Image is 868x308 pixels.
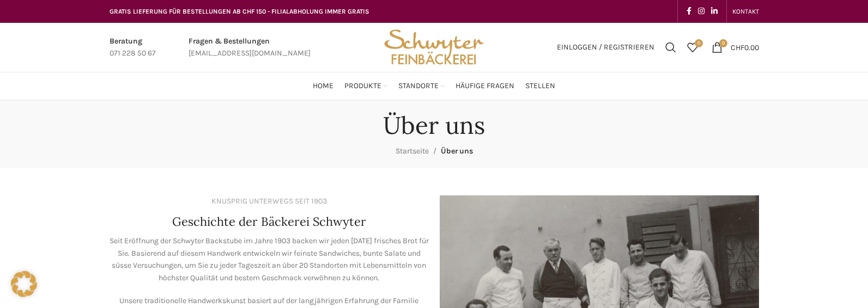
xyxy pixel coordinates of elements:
[211,195,327,207] div: KNUSPRIG UNTERWEGS SEIT 1903
[110,8,369,15] span: GRATIS LIEFERUNG FÜR BESTELLUNGEN AB CHF 150 - FILIALABHOLUNG IMMER GRATIS
[380,23,487,72] img: Bäckerei Schwyter
[104,75,764,97] div: Main navigation
[110,235,429,284] p: Seit Eröffnung der Schwyter Backstube im Jahre 1903 backen wir jeden [DATE] frisches Brot für Sie...
[441,146,473,156] span: Über uns
[557,44,654,51] span: Einloggen / Registrieren
[660,36,682,58] a: Suchen
[551,36,660,58] a: Einloggen / Registrieren
[525,75,555,97] a: Stellen
[344,75,387,97] a: Produkte
[706,36,764,58] a: 0 CHF0.00
[732,1,759,22] a: KONTAKT
[695,39,703,47] span: 0
[708,4,721,19] a: Linkedin social link
[731,42,744,52] span: CHF
[383,111,485,140] h1: Über uns
[396,146,429,156] a: Startseite
[731,42,759,52] bdi: 0.00
[398,81,439,91] span: Standorte
[525,81,555,91] span: Stellen
[695,4,708,19] a: Instagram social link
[189,35,311,60] a: Infobox link
[682,36,703,58] a: 0
[110,35,156,60] a: Infobox link
[380,42,487,51] a: Site logo
[683,4,695,19] a: Facebook social link
[682,36,703,58] div: Meine Wunschliste
[313,75,333,97] a: Home
[732,8,759,15] span: KONTAKT
[456,81,514,91] span: Häufige Fragen
[456,75,514,97] a: Häufige Fragen
[313,81,333,91] span: Home
[719,39,727,47] span: 0
[398,75,445,97] a: Standorte
[727,1,764,22] div: Secondary navigation
[344,81,381,91] span: Produkte
[172,213,366,230] h4: Geschichte der Bäckerei Schwyter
